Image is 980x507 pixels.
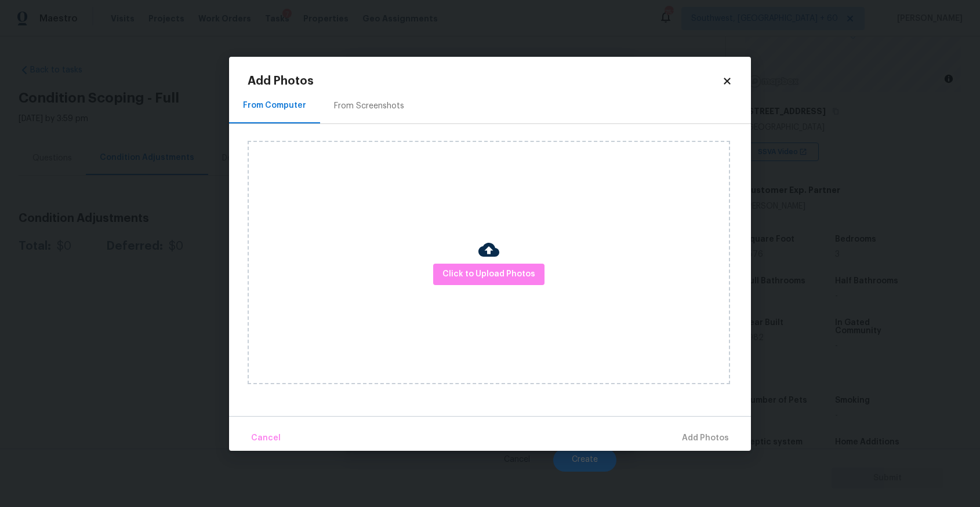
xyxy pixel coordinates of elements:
img: Cloud Upload Icon [478,239,499,260]
span: Click to Upload Photos [442,267,535,282]
div: From Computer [243,100,306,111]
div: From Screenshots [334,100,404,112]
span: Cancel [251,431,281,446]
h2: Add Photos [248,75,722,87]
button: Click to Upload Photos [433,264,545,285]
button: Cancel [246,426,285,451]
